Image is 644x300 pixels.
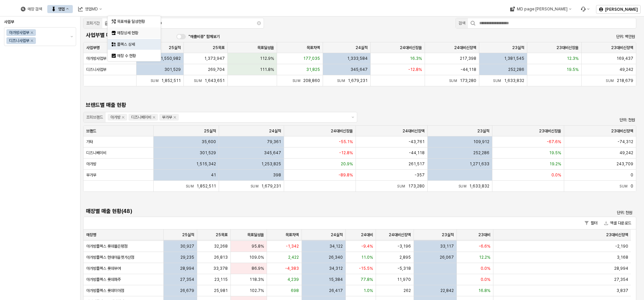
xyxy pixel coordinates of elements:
[479,244,490,249] span: -6.6%
[80,16,644,300] main: App Frame
[397,277,411,282] span: 11,970
[110,114,120,121] div: 아가방
[408,67,422,72] span: -12.8%
[257,21,261,25] button: Clear
[204,128,216,134] span: 25실적
[549,150,561,156] span: 19.5%
[285,232,299,238] span: 목표차액
[86,32,168,39] h5: 사업부별 매출 현황
[567,67,579,72] span: 19.5%
[208,67,225,72] span: 269,704
[606,232,628,238] span: 23대비신장액
[161,56,181,61] span: 1,550,982
[306,67,320,72] span: 31,825
[85,7,98,11] div: 영업MD
[440,244,454,249] span: 33,117
[408,184,425,188] span: 173,280
[162,114,172,121] div: 부가부
[173,116,176,119] div: Remove 부가부
[605,7,638,12] p: [PERSON_NAME]
[267,139,281,144] span: 79,361
[86,244,127,249] span: 아가방플렉스 롯데몰은평점
[338,172,353,178] span: -89.8%
[397,266,411,271] span: -5,318
[153,116,155,119] div: Remove 디즈니베이비
[469,184,489,188] span: 1,633,832
[250,277,264,282] span: 118.3%
[539,128,561,134] span: 23대비신장율
[122,116,124,119] div: Remove 아가방
[169,45,181,50] span: 25실적
[329,255,343,260] span: 26,340
[47,5,73,13] button: 영업
[194,79,205,83] span: Sum
[329,266,343,271] span: 34,312
[440,255,454,260] span: 26,067
[409,150,425,156] span: -44,118
[339,139,353,144] span: -55.1%
[631,184,633,188] span: 0
[197,184,216,188] span: 1,852,511
[389,232,411,238] span: 24대비신장액
[349,112,357,122] button: 제안 사항 표시
[252,266,264,271] span: 86.9%
[601,219,634,227] button: 엑셀 다운로드
[331,232,343,238] span: 24실적
[404,288,411,293] span: 262
[503,117,635,123] p: 단위: 천원
[459,20,465,27] div: 검색
[620,67,633,72] span: 49,242
[58,7,65,11] div: 영업
[214,288,228,293] span: 25,981
[214,244,228,249] span: 32,268
[410,56,422,61] span: 16.3%
[31,39,33,42] div: Remove 디즈니사업부
[548,210,632,216] p: 단위: 천원
[86,208,495,215] h5: 매장별 매출 현황(48)
[117,53,153,58] div: 매장 수 현황
[477,128,489,134] span: 23실적
[307,45,320,50] span: 목표차액
[216,232,228,238] span: 25목표
[86,67,106,72] span: 디즈니사업부
[614,277,628,282] span: 27,354
[180,244,194,249] span: 30,927
[86,45,100,50] span: 사업부명
[214,255,228,260] span: 26,813
[617,78,633,83] span: 218,679
[402,128,425,134] span: 24대비신장액
[247,232,264,238] span: 목표달성율
[117,42,153,47] div: 플렉스 상세
[359,266,373,271] span: -15.5%
[257,45,274,50] span: 목표달성율
[161,78,181,83] span: 1,852,511
[551,172,561,178] span: 0.0%
[549,161,561,167] span: 19.2%
[86,128,96,134] span: 브랜드
[582,219,600,227] button: 필터
[17,5,46,13] button: 매장 검색
[442,232,454,238] span: 23실적
[329,244,343,249] span: 34,122
[86,288,124,293] span: 아가방플렉스 롯데미아점
[288,255,299,260] span: 2,422
[205,78,225,83] span: 1,643,651
[397,244,411,249] span: -3,196
[473,139,489,144] span: 109,912
[180,266,194,271] span: 28,994
[596,5,641,14] button: [PERSON_NAME]
[4,19,14,24] span: 사업부
[86,114,103,121] div: 조회브랜드
[614,266,628,271] span: 28,994
[356,45,368,50] span: 24실적
[189,34,220,39] span: "매출비중" 함께보기
[567,56,579,61] span: 12.3%
[202,139,216,144] span: 35,600
[186,184,197,188] span: Sum
[74,5,106,13] div: 영업MD
[479,255,490,260] span: 12.2%
[273,172,281,178] span: 398
[361,244,373,249] span: -9.4%
[108,16,161,61] div: Select an option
